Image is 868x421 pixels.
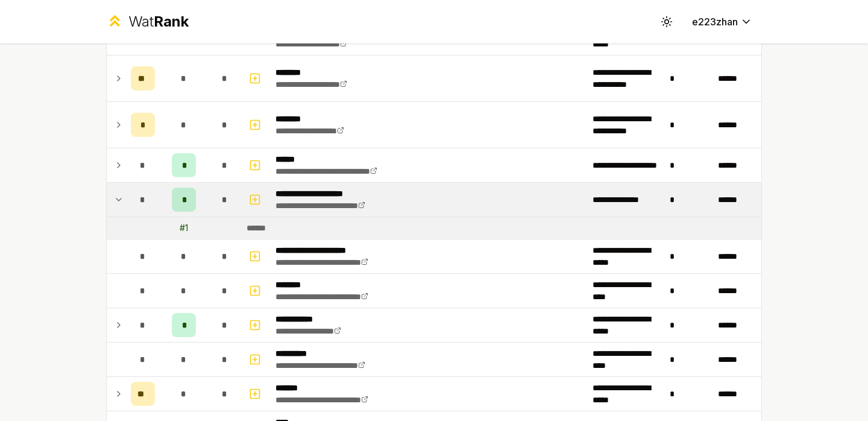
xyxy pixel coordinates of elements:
[180,222,188,234] div: # 1
[682,11,762,33] button: e223zhan
[692,14,738,29] span: e223zhan
[154,13,189,30] span: Rank
[128,12,189,31] div: Wat
[106,12,189,31] a: WatRank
